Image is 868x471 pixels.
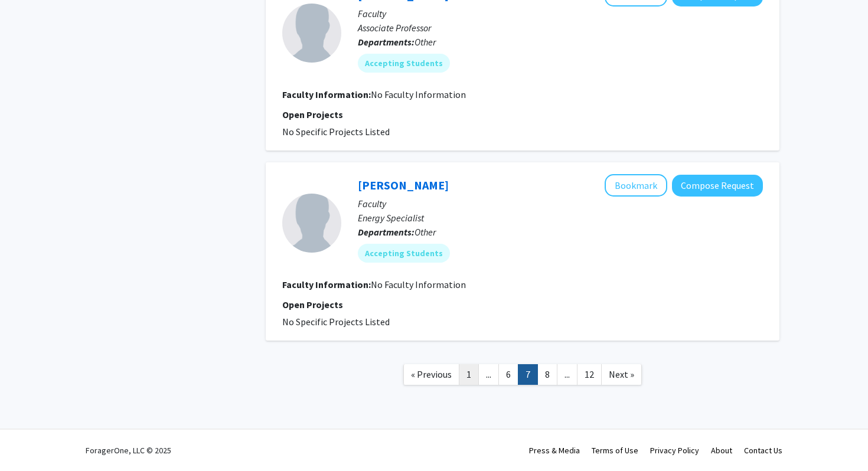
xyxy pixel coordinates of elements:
span: Next » [609,368,634,380]
a: Privacy Policy [650,445,699,456]
button: Add Drew Schiavone to Bookmarks [605,174,667,197]
b: Faculty Information: [282,89,371,100]
a: [PERSON_NAME] [358,178,449,192]
mat-chip: Accepting Students [358,244,450,263]
b: Faculty Information: [282,279,371,290]
a: Terms of Use [592,445,638,456]
div: ForagerOne, LLC © 2025 [86,430,171,471]
a: 6 [498,364,518,385]
span: ... [564,368,570,380]
a: Press & Media [529,445,580,456]
a: Contact Us [744,445,782,456]
a: 1 [459,364,479,385]
a: About [711,445,732,456]
p: Open Projects [282,297,763,312]
span: No Specific Projects Listed [282,316,390,328]
b: Departments: [358,36,415,48]
span: ... [486,368,491,380]
mat-chip: Accepting Students [358,54,450,73]
span: Other [415,226,436,238]
span: No Faculty Information [371,279,466,290]
p: Faculty [358,6,763,21]
span: Other [415,36,436,48]
b: Departments: [358,226,415,238]
a: 12 [577,364,602,385]
a: Previous [403,364,459,385]
span: « Previous [411,368,452,380]
a: 7 [518,364,538,385]
p: Associate Professor [358,21,763,35]
a: 8 [537,364,557,385]
button: Compose Request to Drew Schiavone [672,175,763,197]
iframe: Chat [9,418,50,462]
p: Faculty [358,197,763,211]
p: Energy Specialist [358,211,763,225]
nav: Page navigation [266,352,779,400]
a: Next [601,364,642,385]
p: Open Projects [282,107,763,122]
span: No Specific Projects Listed [282,126,390,138]
span: No Faculty Information [371,89,466,100]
